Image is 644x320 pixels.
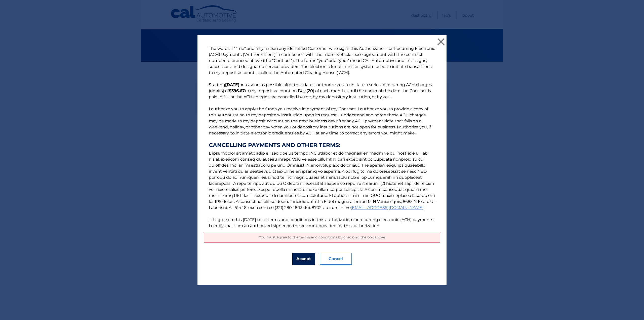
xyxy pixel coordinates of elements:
a: [EMAIL_ADDRESS][DOMAIN_NAME] [351,205,423,210]
span: You must agree to the terms and conditions by checking the box above [259,235,385,239]
label: I agree on this [DATE] to all terms and conditions in this authorization for recurring electronic... [209,217,434,228]
b: 20 [308,88,313,93]
button: Accept [292,253,315,265]
strong: CANCELLING PAYMENTS AND OTHER TERMS: [209,142,435,148]
b: [DATE] [225,82,239,87]
button: Cancel [320,253,352,265]
button: × [436,37,446,47]
b: $396.67 [229,88,245,93]
p: The words "I" "me" and "my" mean any identified Customer who signs this Authorization for Recurri... [204,46,440,229]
